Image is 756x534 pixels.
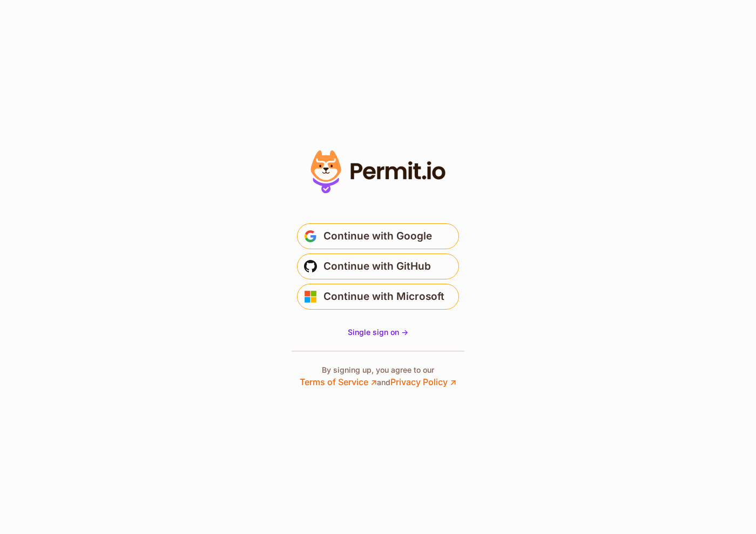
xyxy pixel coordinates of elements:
[297,223,459,249] button: Continue with Google
[323,288,444,305] span: Continue with Microsoft
[323,228,432,245] span: Continue with Google
[348,327,408,338] a: Single sign on ->
[297,254,459,279] button: Continue with GitHub
[300,376,377,387] a: Terms of Service ↗
[300,365,456,388] p: By signing up, you agree to our and
[390,376,456,387] a: Privacy Policy ↗
[348,327,408,337] span: Single sign on ->
[323,258,431,275] span: Continue with GitHub
[297,284,459,310] button: Continue with Microsoft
